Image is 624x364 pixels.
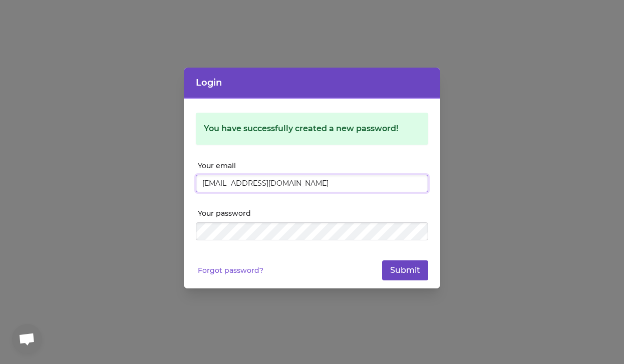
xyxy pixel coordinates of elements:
[198,208,428,218] label: Your password
[12,324,42,354] a: Open chat
[196,175,428,193] input: Email
[198,161,428,171] label: Your email
[204,123,420,135] div: You have successfully created a new password!
[184,68,440,99] header: Login
[382,260,428,280] button: Submit
[198,265,263,275] a: Forgot password?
